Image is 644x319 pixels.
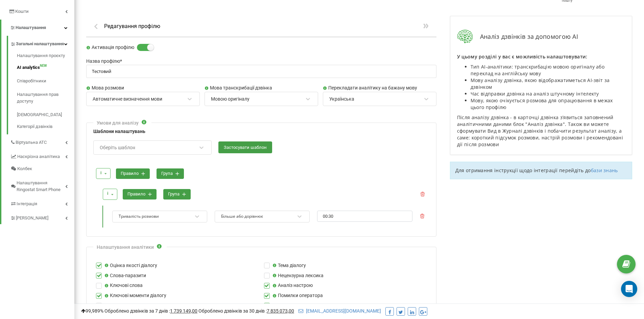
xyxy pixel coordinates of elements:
[86,44,134,51] label: Активація профілю
[104,262,157,269] label: Оцінка якості діалогу
[119,214,159,219] div: Тривалість розмови
[17,180,65,193] span: Налаштування Ringostat Smart Phone
[86,84,200,92] label: Мова розмови
[10,210,74,224] a: [PERSON_NAME]
[17,52,74,61] a: Налаштування проєкту
[97,244,154,250] div: Налаштування аналітики
[100,170,101,176] div: і
[123,189,157,200] button: правило
[17,88,74,108] a: Налаштування прав доступу
[272,262,306,269] label: Тема діалогу
[17,61,74,74] a: AI analyticsNEW
[116,168,150,179] button: правило
[170,308,197,314] u: 1 739 149,00
[621,281,637,297] div: Open Intercom Messenger
[591,167,618,174] a: бази знань
[10,196,74,210] a: Інтеграція
[16,215,48,221] span: [PERSON_NAME]
[157,168,184,179] button: група
[471,63,625,77] li: Тип AI-аналітики: транскрибацію мовою оригіналу або переклад на англійську мову
[16,41,64,47] span: Загальні налаштування
[457,30,625,44] div: Аналіз дзвінків за допомогою AI
[17,153,60,160] span: Наскрізна аналітика
[10,149,74,163] a: Наскрізна аналітика
[104,292,166,299] label: Ключові моменти діалогу
[104,272,146,280] label: Слова-паразити
[455,167,627,174] p: Для отримання інструкції щодо інтеграції перейдіть до
[104,308,197,314] span: Оброблено дзвінків за 7 днів :
[218,141,272,153] button: Застосувати шаблон
[272,272,324,280] label: Нецензурна лексика
[198,308,294,314] span: Оброблено дзвінків за 30 днів :
[17,201,37,207] span: Інтеграція
[272,302,314,310] label: Подальші кроки
[272,282,313,289] label: Аналіз настрою
[86,58,436,65] label: Назва профілю *
[1,20,74,36] a: Налаштування
[267,308,294,314] u: 7 835 073,00
[15,9,29,14] span: Кошти
[299,308,381,314] a: [EMAIL_ADDRESS][DOMAIN_NAME]
[16,25,46,30] span: Налаштування
[17,74,74,88] a: Співробітники
[329,96,354,102] div: Українська
[471,90,625,97] li: Час відправки дзвінка на аналіз штучному інтелекту
[317,211,412,222] input: 00:00
[163,189,191,200] button: група
[104,302,143,310] label: Що було добре
[471,77,625,90] li: Мову аналізу дзвінка, якою відображатиметься AI-звіт за дзвінком
[17,108,74,122] a: [DEMOGRAPHIC_DATA]
[10,163,74,175] a: Колбек
[10,36,74,50] a: Загальні налаштування
[107,190,108,197] div: і
[16,139,47,146] span: Віртуальна АТС
[471,97,625,111] li: Мову, якою очікується розмова для опрацювання в межах цього профілю
[10,134,74,149] a: Віртуальна АТС
[17,122,74,130] a: Категорії дзвінків
[205,84,318,92] label: Мова транскрибації дзвінка
[93,128,429,135] label: Шаблони налаштувань
[221,214,263,219] div: Більше або дорівнює
[17,165,32,172] span: Колбек
[100,145,135,150] div: Оберіть шаблон
[104,23,160,29] h1: Редагування профілю
[211,96,249,102] div: Мовою оригіналу
[81,308,103,314] span: 99,989%
[272,292,323,299] label: Помилки оператора
[97,119,139,126] div: Умови для аналізу
[457,114,625,148] p: Після аналізу дзвінка - в карточці дзвінка зʼявиться заповнений аналітичними даними блок "Аналіз ...
[10,175,74,196] a: Налаштування Ringostat Smart Phone
[104,282,143,289] label: Ключові слова
[323,84,436,92] label: Перекладати аналітику на бажану мову
[86,65,436,78] input: Назва профілю
[457,53,625,60] p: У цьому розділі у вас є можливість налаштовувати:
[93,96,162,102] div: Автоматичне визначення мови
